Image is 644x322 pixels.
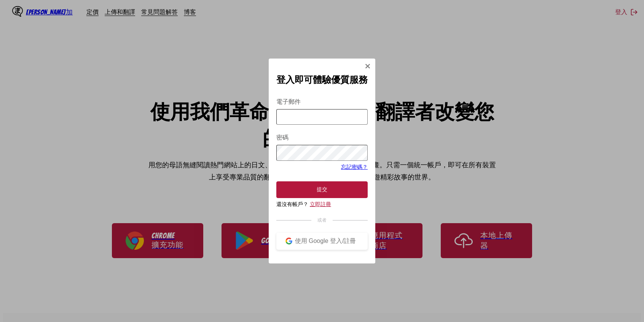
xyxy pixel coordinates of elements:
font: 使用 Google 登入/註冊 [295,238,356,244]
a: 忘記密碼？ [341,164,368,170]
div: 登入模式 [269,59,375,263]
button: 提交 [276,181,368,198]
font: 還沒有帳戶？ [276,201,308,207]
font: 提交 [317,186,327,192]
font: 或者 [317,217,327,223]
a: 立即註冊 [310,201,331,207]
img: 關閉 [365,63,371,69]
font: 登入即可體驗優質服務 [276,75,368,85]
font: 密碼 [276,134,289,141]
font: 電子郵件 [276,98,301,105]
img: google 標誌 [285,238,292,244]
button: 使用 Google 登入/註冊 [276,233,368,250]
